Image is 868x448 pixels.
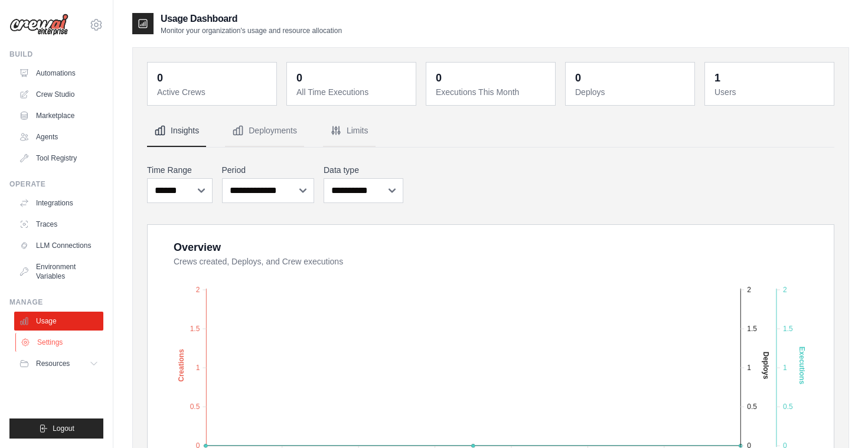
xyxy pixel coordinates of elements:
[783,403,793,411] tspan: 0.5
[436,70,442,86] div: 0
[14,312,103,331] a: Usage
[225,115,304,147] button: Deployments
[296,86,409,98] dt: All Time Executions
[9,179,103,189] div: Operate
[714,86,827,98] dt: Users
[147,115,206,147] button: Insights
[14,64,103,83] a: Automations
[157,86,269,98] dt: Active Crews
[575,86,687,98] dt: Deploys
[296,70,302,86] div: 0
[196,286,200,294] tspan: 2
[157,70,163,86] div: 0
[783,364,787,372] tspan: 1
[196,364,200,372] tspan: 1
[747,364,751,372] tspan: 1
[15,333,105,352] a: Settings
[147,164,213,176] label: Time Range
[798,346,806,384] text: Executions
[174,256,820,267] dt: Crews created, Deploys, and Crew executions
[14,354,103,373] button: Resources
[14,106,103,125] a: Marketplace
[190,403,200,411] tspan: 0.5
[36,359,70,368] span: Resources
[323,115,376,147] button: Limits
[177,349,185,382] text: Creations
[9,297,103,307] div: Manage
[436,86,548,98] dt: Executions This Month
[14,127,103,146] a: Agents
[147,115,834,147] nav: Tabs
[161,12,342,26] h2: Usage Dashboard
[575,70,581,86] div: 0
[14,257,103,286] a: Environment Variables
[161,26,342,35] p: Monitor your organization's usage and resource allocation
[9,418,103,439] button: Logout
[324,164,403,176] label: Data type
[14,236,103,255] a: LLM Connections
[783,286,787,294] tspan: 2
[222,164,315,176] label: Period
[747,286,751,294] tspan: 2
[14,149,103,168] a: Tool Registry
[9,50,103,59] div: Build
[9,14,68,36] img: Logo
[747,325,757,333] tspan: 1.5
[53,424,74,433] span: Logout
[714,70,720,86] div: 1
[783,325,793,333] tspan: 1.5
[174,239,221,256] div: Overview
[14,194,103,212] a: Integrations
[14,85,103,104] a: Crew Studio
[14,215,103,234] a: Traces
[747,403,757,411] tspan: 0.5
[190,325,200,333] tspan: 1.5
[762,352,770,380] text: Deploys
